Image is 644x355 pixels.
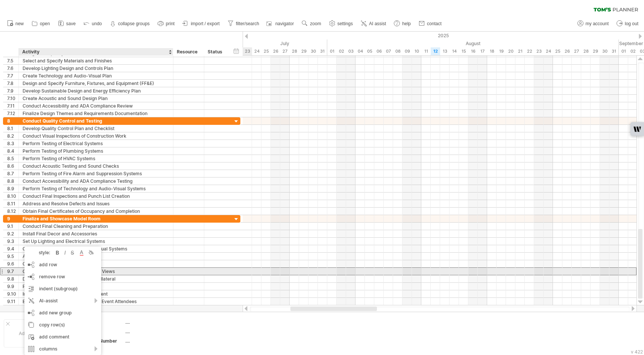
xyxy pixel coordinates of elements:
div: Perform Testing of HVAC Systems [23,155,169,162]
div: Saturday, 30 August 2025 [600,47,609,55]
div: Thursday, 7 August 2025 [384,47,393,55]
div: Perform Testing of Technology and Audio-Visual Systems [23,185,169,192]
div: Tuesday, 5 August 2025 [365,47,374,55]
div: Address and Resolve Defects and Issues [23,200,169,207]
div: Add your own logo [4,319,74,347]
div: Sunday, 24 August 2025 [544,47,553,55]
span: zoom [310,21,321,26]
div: Invite Stakeholders and Guests to Event [23,290,169,297]
div: Friday, 25 July 2025 [261,47,271,55]
div: AI-assist [24,295,101,307]
div: 8.3 [7,140,18,147]
span: save [66,21,76,26]
div: Friday, 15 August 2025 [459,47,468,55]
div: Friday, 29 August 2025 [591,47,600,55]
div: .... [125,338,188,344]
div: Saturday, 9 August 2025 [402,47,412,55]
div: Conduct Acoustic Testing and Sound Checks [23,162,169,170]
div: 8.10 [7,193,18,200]
span: print [166,21,175,26]
div: .... [125,319,188,325]
a: collapse groups [108,19,152,29]
div: Saturday, 23 August 2025 [534,47,544,55]
div: 9.5 [7,253,18,260]
div: Saturday, 2 August 2025 [337,47,346,55]
span: navigator [275,21,294,26]
div: Saturday, 26 July 2025 [271,47,280,55]
div: 9.6 [7,260,18,267]
div: Tuesday, 19 August 2025 [497,47,506,55]
div: Conduct Final Cleaning and Preparation [23,223,169,230]
div: Monday, 4 August 2025 [355,47,365,55]
span: settings [337,21,353,26]
div: Plan and Host Grand Opening Event [23,283,169,290]
div: Create Technology and Audio-Visual Plan [23,72,169,79]
span: undo [92,21,102,26]
div: Sunday, 27 July 2025 [280,47,290,55]
div: Friday, 22 August 2025 [525,47,534,55]
div: 9.9 [7,283,18,290]
span: filter/search [236,21,259,26]
div: 8.9 [7,185,18,192]
a: zoom [300,19,323,29]
div: 7.6 [7,65,18,72]
div: 9.11 [7,298,18,305]
div: August 2025 [327,39,619,47]
div: Friday, 8 August 2025 [393,47,402,55]
div: Wednesday, 30 July 2025 [308,47,318,55]
div: Select and Specify Materials and Finishes [23,57,169,64]
a: navigator [265,19,296,29]
div: 8.1 [7,125,18,132]
div: 9.2 [7,230,18,237]
a: import / export [181,19,222,29]
div: Conduct Quality Control and Testing [23,117,169,124]
div: Conduct Accessibility and ADA Compliance Review [23,102,169,109]
div: 9.3 [7,238,18,245]
div: style: [27,250,54,255]
div: 9.7 [7,268,18,275]
div: Develop Quality Control Plan and Checklist [23,125,169,132]
div: Finalize Design Themes and Requirements Documentation [23,110,169,117]
div: 9.4 [7,245,18,252]
div: Wednesday, 6 August 2025 [374,47,384,55]
div: Status [208,48,224,56]
a: save [56,19,78,29]
div: Conduct Visual Inspections of Construction Work [23,132,169,140]
a: filter/search [226,19,261,29]
div: Sunday, 31 August 2025 [609,47,619,55]
div: Conduct Final Quality Control Check [23,260,169,267]
div: Friday, 1 August 2025 [327,47,337,55]
div: Saturday, 16 August 2025 [468,47,478,55]
div: 7.5 [7,57,18,64]
div: Monday, 18 August 2025 [487,47,497,55]
div: Perform Testing of Electrical Systems [23,140,169,147]
div: indent (subgroup) [24,283,101,295]
div: 8 [7,117,18,124]
div: Finalize and Showcase Model Room [23,215,169,222]
div: 7.12 [7,110,18,117]
div: .... [125,328,188,335]
span: help [402,21,411,26]
div: Monday, 25 August 2025 [553,47,562,55]
a: my account [576,19,611,29]
div: 9 [7,215,18,222]
span: AI assist [369,21,386,26]
div: 7.7 [7,72,18,79]
div: 9.8 [7,275,18,282]
div: Thursday, 24 July 2025 [252,47,261,55]
span: new [15,21,24,26]
div: add comment [24,331,101,343]
div: Wednesday, 23 July 2025 [243,47,252,55]
a: undo [82,19,104,29]
div: 7.11 [7,102,18,109]
span: open [40,21,50,26]
div: Evaluate and Gather Feedback from Event Attendees [23,298,169,305]
div: Develop Marketing Materials and Collateral [23,275,169,282]
div: 8.4 [7,147,18,155]
div: Wednesday, 27 August 2025 [572,47,581,55]
a: settings [327,19,355,29]
div: Install Final Decor and Accessories [23,230,169,237]
span: contact [427,21,442,26]
span: import / export [191,21,220,26]
div: add row [24,259,101,271]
